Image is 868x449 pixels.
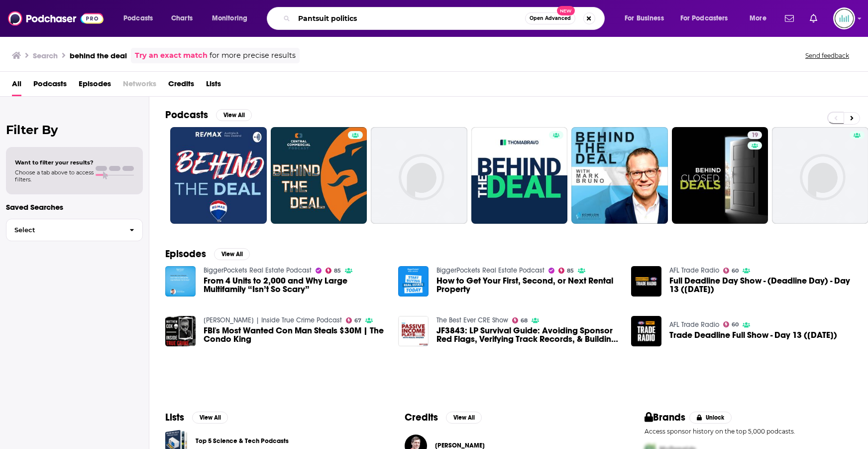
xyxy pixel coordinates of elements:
span: Charts [171,11,193,25]
a: PodcastsView All [165,109,252,121]
h2: Credits [405,411,438,424]
a: Top 5 Science & Tech Podcasts [196,436,289,447]
a: Full Deadline Day Show - (Deadline Day) - Day 13 (12/10/22) [669,277,852,294]
button: open menu [116,10,166,26]
button: open menu [618,10,676,26]
span: 60 [732,269,739,273]
a: Credits [168,76,194,96]
img: Full Deadline Day Show - (Deadline Day) - Day 13 (12/10/22) [631,266,661,297]
img: Trade Deadline Full Show - Day 13 (18/10/23) [631,316,661,346]
a: EpisodesView All [165,248,250,260]
a: 67 [346,317,362,323]
button: Open AdvancedNew [525,12,575,24]
a: 60 [723,268,739,274]
a: BiggerPockets Real Estate Podcast [204,266,312,275]
h3: Search [33,51,58,60]
a: Podcasts [33,76,67,96]
button: Unlock [689,412,732,424]
img: How to Get Your First, Second, or Next Rental Property [398,266,429,297]
a: 85 [558,268,574,274]
span: 67 [354,318,361,323]
a: Show notifications dropdown [806,10,821,27]
a: From 4 Units to 2,000 and Why Large Multifamily “Isn’t So Scary” [204,277,386,294]
h3: behind the deal [70,51,127,60]
span: 68 [521,318,528,323]
span: FBI's Most Wanted Con Man Steals $30M | The Condo King [204,326,386,343]
a: JF3843: LP Survival Guide: Avoiding Sponsor Red Flags, Verifying Track Records, & Building Multi-... [436,326,619,343]
a: Show notifications dropdown [781,10,798,27]
a: All [12,76,21,96]
a: Trade Deadline Full Show - Day 13 (18/10/23) [669,331,837,339]
span: Open Advanced [530,16,571,21]
p: Saved Searches [6,202,143,212]
h2: Filter By [6,123,143,137]
button: Send feedback [802,51,852,60]
span: 60 [732,322,739,327]
button: View All [446,412,482,424]
p: Access sponsor history on the top 5,000 podcasts. [645,428,852,435]
span: Choose a tab above to access filters. [15,169,94,183]
span: 85 [567,269,574,273]
a: 19 [748,131,762,139]
span: New [557,6,575,15]
h2: Episodes [165,248,206,260]
span: Monitoring [212,11,247,25]
h2: Brands [645,411,686,424]
a: 60 [723,321,739,327]
a: 68 [512,317,528,323]
a: How to Get Your First, Second, or Next Rental Property [436,277,619,294]
h2: Lists [165,411,184,424]
a: Charts [165,10,199,26]
a: 85 [325,268,341,274]
span: Networks [123,76,156,96]
span: Trade Deadline Full Show - Day 13 ([DATE]) [669,331,837,339]
span: Want to filter your results? [15,159,94,166]
a: Matthew Cox | Inside True Crime Podcast [204,316,342,324]
span: For Business [625,11,664,25]
button: View All [214,248,250,260]
h2: Podcasts [165,109,208,121]
input: Search podcasts, credits, & more... [294,10,525,26]
span: Logged in as podglomerate [833,7,855,29]
span: 85 [334,269,341,273]
span: Podcasts [123,11,153,25]
button: open menu [743,10,779,26]
a: AFL Trade Radio [669,320,719,329]
a: The Best Ever CRE Show [436,316,508,324]
button: View All [216,109,252,121]
button: Show profile menu [833,7,855,29]
img: From 4 Units to 2,000 and Why Large Multifamily “Isn’t So Scary” [165,266,196,297]
span: for more precise results [210,50,296,61]
button: open menu [205,10,260,26]
a: ListsView All [165,411,228,424]
img: JF3843: LP Survival Guide: Avoiding Sponsor Red Flags, Verifying Track Records, & Building Multi-... [398,316,429,346]
span: 19 [752,131,758,141]
a: AFL Trade Radio [669,266,719,275]
button: open menu [674,10,743,26]
a: Episodes [79,76,111,96]
a: Try an exact match [135,50,208,61]
span: For Podcasters [680,11,728,25]
a: Podchaser - Follow, Share and Rate Podcasts [8,9,104,28]
a: Lists [206,76,221,96]
img: User Profile [833,7,855,29]
a: CreditsView All [405,411,482,424]
button: Select [6,219,143,241]
img: FBI's Most Wanted Con Man Steals $30M | The Condo King [165,316,196,346]
span: Select [6,227,121,233]
div: Search podcasts, credits, & more... [276,7,614,30]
